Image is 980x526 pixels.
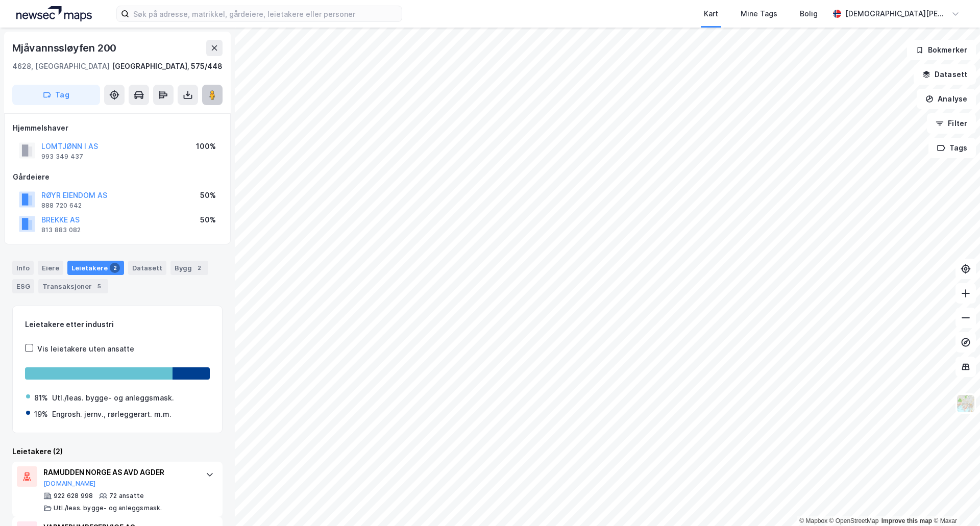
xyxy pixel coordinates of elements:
button: Filter [927,113,976,134]
div: Kart [704,8,718,20]
button: Datasett [914,64,976,85]
div: Hjemmelshaver [13,122,222,134]
div: ESG [12,279,34,293]
div: Bygg [170,261,208,275]
a: OpenStreetMap [829,517,879,524]
div: Datasett [128,261,166,275]
div: Leietakere etter industri [25,318,210,331]
button: Bokmerker [907,40,976,60]
div: [GEOGRAPHIC_DATA], 575/448 [112,60,223,72]
div: Vis leietakere uten ansatte [37,343,134,355]
div: Transaksjoner [38,279,108,293]
button: Tag [12,85,100,105]
button: Analyse [917,89,976,109]
div: Utl./leas. bygge- og anleggsmask. [54,504,162,512]
div: 100% [196,140,216,153]
div: 19% [34,408,48,420]
div: 81% [34,392,48,404]
input: Søk på adresse, matrikkel, gårdeiere, leietakere eller personer [129,6,402,21]
div: Engrosh. jernv., rørleggerart. m.m. [52,408,171,420]
div: Eiere [38,261,63,275]
div: 4628, [GEOGRAPHIC_DATA] [12,60,110,72]
div: [DEMOGRAPHIC_DATA][PERSON_NAME] [845,8,947,20]
a: Improve this map [881,517,932,524]
div: 888 720 642 [41,202,82,210]
img: logo.a4113a55bc3d86da70a041830d287a7e.svg [16,6,92,21]
button: [DOMAIN_NAME] [43,480,96,488]
a: Mapbox [799,517,827,524]
div: 813 883 082 [41,226,81,234]
div: 50% [200,214,216,226]
div: 2 [194,263,204,273]
div: 50% [200,189,216,202]
div: 993 349 437 [41,153,83,161]
img: Z [956,394,975,413]
div: 72 ansatte [109,492,144,500]
div: Leietakere (2) [12,445,223,458]
div: 922 628 998 [54,492,93,500]
div: Info [12,261,34,275]
div: 2 [110,263,120,273]
iframe: Chat Widget [929,477,980,526]
div: Mjåvannssløyfen 200 [12,40,118,56]
div: Kontrollprogram for chat [929,477,980,526]
div: Utl./leas. bygge- og anleggsmask. [52,392,174,404]
div: Bolig [800,8,818,20]
div: RAMUDDEN NORGE AS AVD AGDER [43,466,195,479]
div: Gårdeiere [13,171,222,183]
div: Mine Tags [741,8,777,20]
div: Leietakere [67,261,124,275]
div: 5 [94,281,104,291]
button: Tags [928,138,976,158]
